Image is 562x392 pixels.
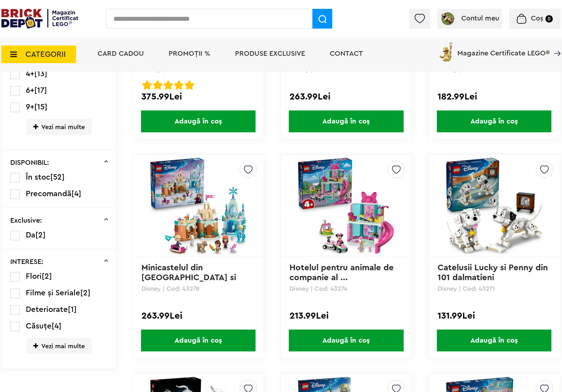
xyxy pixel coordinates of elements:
span: [4] [71,190,81,198]
span: CATEGORII [25,50,66,58]
span: Da [26,231,35,239]
a: Magazine Certificate LEGO® [550,41,561,48]
a: Adaugă în coș [281,110,412,132]
span: Filme și Seriale [26,289,80,297]
img: Evaluare cu stele [163,80,173,90]
small: 0 [545,15,553,23]
img: Evaluare cu stele [153,80,163,90]
img: Minicastelul din Arendelle si palatul de gheata al Elsei [149,156,248,255]
a: Contul meu [440,15,499,22]
div: 213.99Lei [289,311,403,320]
img: Evaluare cu stele [174,80,184,90]
span: [13] [34,70,47,78]
span: Flori [26,272,42,280]
a: Card Cadou [98,50,144,57]
span: [1] [68,306,77,313]
a: Adaugă în coș [281,330,412,351]
p: Exclusive: [10,217,42,224]
span: Adaugă în coș [141,330,256,351]
span: 4+ [26,70,34,78]
p: Disney | Cod: 43271 [438,285,551,292]
a: Adaugă în coș [429,110,560,132]
a: PROMOȚII % [169,50,210,57]
p: Disney | Cod: 43278 [141,285,255,292]
span: 9+ [26,103,34,111]
p: Disney | Cod: 43274 [289,285,403,292]
span: 6+ [26,86,34,94]
span: [2] [35,231,46,239]
div: 375.99Lei [141,92,255,101]
span: [4] [52,322,62,330]
span: [2] [42,272,52,280]
a: Adaugă în coș [429,330,560,351]
span: Căsuțe [26,322,52,330]
span: Adaugă în coș [141,110,256,132]
p: DISPONIBIL: [10,159,49,166]
div: 263.99Lei [289,92,403,101]
a: Minicastelul din [GEOGRAPHIC_DATA] si palatul ... [141,264,239,292]
span: Deteriorate [26,306,68,313]
a: Contact [330,50,363,57]
span: Adaugă în coș [289,330,403,351]
img: Catelusii Lucky si Penny din 101 dalmatieni [445,156,544,255]
img: Evaluare cu stele [185,80,194,90]
span: Adaugă în coș [289,110,403,132]
span: Magazine Certificate LEGO® [457,41,550,57]
span: [17] [34,86,47,94]
div: 182.99Lei [438,92,551,101]
span: Vezi mai multe [27,338,92,354]
span: Vezi mai multe [27,119,92,135]
a: Produse exclusive [235,50,305,57]
span: În stoc [26,173,50,181]
img: Evaluare cu stele [142,80,152,90]
span: Adaugă în coș [437,110,551,132]
a: Hotelul pentru animale de companie al ... [289,264,396,282]
span: Coș [531,15,543,22]
span: [2] [80,289,90,297]
img: Hotelul pentru animale de companie al lui Minnie [297,156,396,255]
div: 263.99Lei [141,311,255,320]
a: Adaugă în coș [133,330,264,351]
p: INTERESE: [10,258,43,265]
span: Precomandă [26,190,71,198]
span: Contul meu [461,15,499,22]
div: 131.99Lei [438,311,551,320]
span: [15] [34,103,47,111]
a: Adaugă în coș [133,110,264,132]
a: Catelusii Lucky si Penny din 101 dalmatieni [438,264,550,282]
span: [52] [50,173,65,181]
span: Adaugă în coș [437,330,551,351]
